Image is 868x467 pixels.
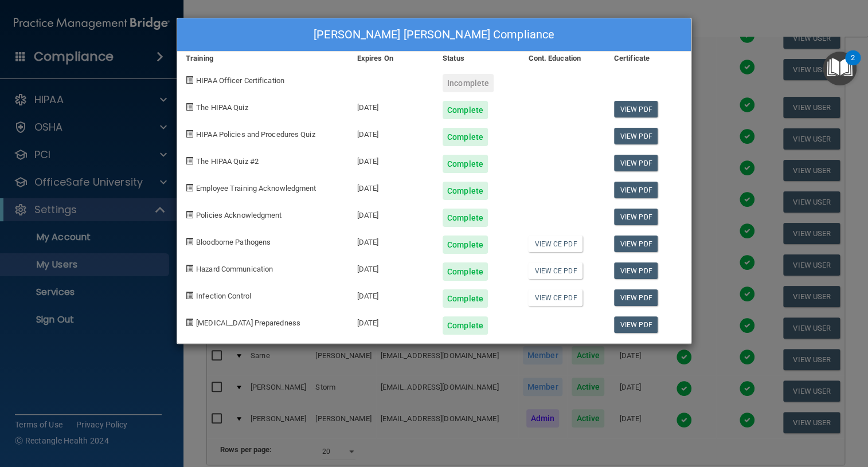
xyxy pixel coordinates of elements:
[196,319,300,327] span: [MEDICAL_DATA] Preparedness
[443,262,488,281] div: Complete
[177,52,349,65] div: Training
[443,316,488,335] div: Complete
[614,128,658,144] a: View PDF
[528,262,582,279] a: View CE PDF
[349,308,434,335] div: [DATE]
[811,388,854,431] iframe: Drift Widget Chat Controller
[196,265,273,273] span: Hazard Communication
[196,157,259,166] span: The HIPAA Quiz #2
[196,238,271,246] span: Bloodborne Pathogens
[349,119,434,146] div: [DATE]
[196,292,251,300] span: Infection Control
[349,227,434,254] div: [DATE]
[196,211,281,219] span: Policies Acknowledgment
[349,254,434,281] div: [DATE]
[605,52,691,65] div: Certificate
[196,130,315,139] span: HIPAA Policies and Procedures Quiz
[443,74,494,92] div: Incomplete
[196,103,248,112] span: The HIPAA Quiz
[177,18,691,52] div: [PERSON_NAME] [PERSON_NAME] Compliance
[823,52,857,85] button: Open Resource Center, 2 new notifications
[443,236,488,254] div: Complete
[614,209,658,225] a: View PDF
[614,262,658,279] a: View PDF
[349,146,434,173] div: [DATE]
[614,236,658,252] a: View PDF
[443,289,488,308] div: Complete
[614,101,658,117] a: View PDF
[434,52,519,65] div: Status
[443,128,488,146] div: Complete
[349,52,434,65] div: Expires On
[528,236,582,252] a: View CE PDF
[443,101,488,119] div: Complete
[614,316,658,333] a: View PDF
[614,289,658,306] a: View PDF
[443,182,488,200] div: Complete
[851,58,855,73] div: 2
[614,182,658,198] a: View PDF
[349,281,434,308] div: [DATE]
[196,184,316,193] span: Employee Training Acknowledgment
[349,173,434,200] div: [DATE]
[349,92,434,119] div: [DATE]
[614,155,658,171] a: View PDF
[443,209,488,227] div: Complete
[519,52,605,65] div: Cont. Education
[196,76,284,85] span: HIPAA Officer Certification
[443,155,488,173] div: Complete
[349,200,434,227] div: [DATE]
[528,289,582,306] a: View CE PDF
